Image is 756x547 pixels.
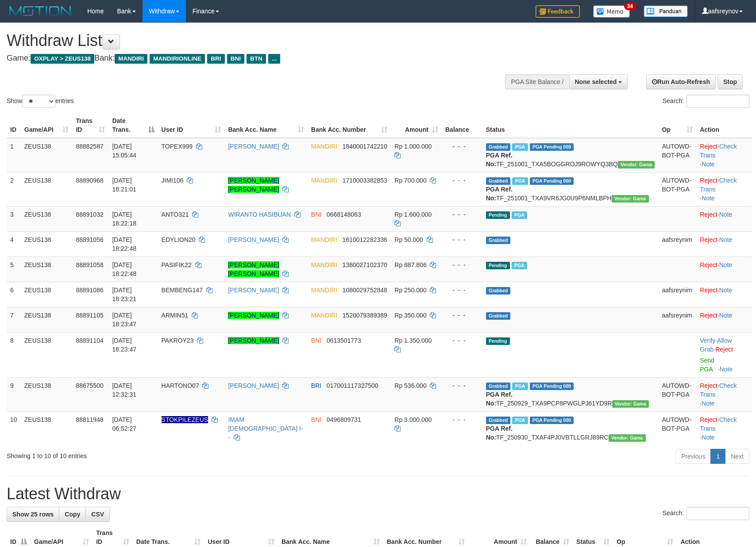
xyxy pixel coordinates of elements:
a: Next [725,449,749,464]
td: 1 [7,138,21,172]
span: Pending [486,337,510,345]
td: 3 [7,206,21,231]
span: HARTONO07 [162,382,199,389]
a: Stop [717,74,743,89]
span: OXPLAY > ZEUS138 [31,54,94,64]
span: · [700,337,732,353]
td: AUTOWD-BOT-PGA [658,138,696,172]
th: User ID: activate to sort column ascending [158,113,225,138]
span: PGA Pending [530,383,574,390]
a: [PERSON_NAME] [228,287,279,294]
td: TF_250930_TXAF4PJ0VBTLLGRJ89RC [482,411,659,445]
a: Note [719,261,733,268]
span: Grabbed [486,287,511,295]
span: 88890968 [76,177,103,184]
span: Copy [65,511,80,518]
a: 1 [710,449,725,464]
span: BNI [227,54,244,64]
div: - - - [445,260,479,269]
td: ZEUS138 [21,332,73,377]
span: JIMI106 [162,177,184,184]
th: Game/API: activate to sort column ascending [21,113,73,138]
div: - - - [445,210,479,219]
a: Note [720,366,733,373]
span: [DATE] 18:21:01 [112,177,136,193]
a: Note [702,434,715,441]
td: 2 [7,172,21,206]
th: Status [482,113,659,138]
a: [PERSON_NAME] [228,143,279,150]
span: Copy 1080029752848 to clipboard [343,287,387,294]
span: 88891104 [76,337,103,344]
td: 7 [7,307,21,332]
h4: Game: Bank: [7,54,495,63]
td: · · [696,138,752,172]
a: Allow Grab [700,337,732,353]
span: Copy 0668148063 to clipboard [327,211,361,218]
td: AUTOWD-BOT-PGA [658,411,696,445]
span: Marked by aafsreyleap [512,417,528,424]
span: Copy 0496809731 to clipboard [327,416,361,423]
th: Date Trans.: activate to sort column descending [108,113,158,138]
td: TF_251001_TXA5BOGGROJ9ROWYQ3BQ [482,138,659,172]
div: - - - [445,381,479,390]
span: Copy 017001117327500 to clipboard [327,382,378,389]
td: 6 [7,282,21,307]
span: 88891105 [76,312,103,319]
span: MANDIRI [115,54,147,64]
a: [PERSON_NAME] [PERSON_NAME] [228,177,279,193]
span: Marked by aaftrukkakada [512,383,528,390]
a: Reject [700,177,717,184]
span: Rp 250.000 [394,287,426,294]
div: - - - [445,311,479,320]
span: MANDIRI [311,312,337,319]
a: [PERSON_NAME] [228,337,279,344]
a: Check Trans [700,382,737,398]
span: Vendor URL: https://trx31.1velocity.biz [618,161,655,168]
span: MANDIRI [311,143,337,150]
div: - - - [445,336,479,345]
b: PGA Ref. No: [486,152,513,168]
th: ID [7,113,21,138]
span: Rp 3.000.000 [394,416,432,423]
span: 88891056 [76,236,103,243]
span: [DATE] 12:32:31 [112,382,136,398]
span: BNI [311,337,321,344]
span: BRI [311,382,321,389]
a: Reject [700,236,717,243]
h1: Withdraw List [7,32,495,50]
a: Check Trans [700,177,737,193]
span: CSV [91,511,104,518]
span: MANDIRI [311,236,337,243]
span: 34 [624,2,636,10]
a: Send PGA [700,357,714,373]
a: Note [702,161,715,168]
span: Rp 700.000 [394,177,426,184]
a: Check Trans [700,143,737,159]
span: PGA Pending [530,417,574,424]
td: · [696,307,752,332]
span: ANTO321 [162,211,189,218]
span: MANDIRIONLINE [150,54,205,64]
a: Reject [700,382,717,389]
span: BNI [311,211,321,218]
span: BEMBENG147 [162,287,203,294]
span: 88891032 [76,211,103,218]
label: Search: [663,507,749,520]
a: Note [719,236,733,243]
td: aafsreynim [658,231,696,256]
span: Show 25 rows [12,511,54,518]
a: [PERSON_NAME] [PERSON_NAME] [228,261,279,277]
label: Show entries [7,95,74,108]
span: Marked by aafpengsreynich [512,211,527,219]
a: Reject [700,211,717,218]
span: Nama rekening ada tanda titik/strip, harap diedit [162,416,208,423]
a: Run Auto-Refresh [646,74,716,89]
span: [DATE] 15:05:44 [112,143,136,159]
span: Rp 1.000.000 [394,143,432,150]
span: Grabbed [486,417,511,424]
span: Copy 1710003382853 to clipboard [343,177,387,184]
span: Marked by aafsolysreylen [512,262,527,269]
span: BTN [247,54,266,64]
a: Reject [700,416,717,423]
